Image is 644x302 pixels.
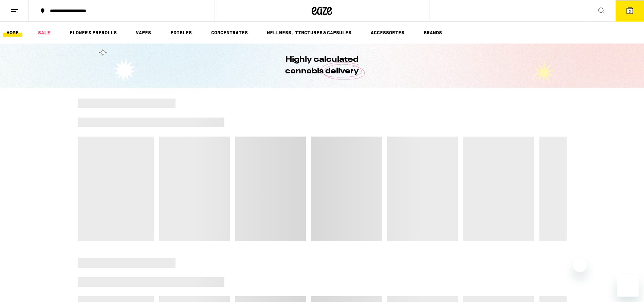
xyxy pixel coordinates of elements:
a: SALE [35,29,54,37]
button: 3 [615,0,644,21]
span: 3 [629,9,631,13]
a: WELLNESS, TINCTURES & CAPSULES [263,29,355,37]
a: FLOWER & PREROLLS [66,29,120,37]
a: VAPES [132,29,154,37]
a: EDIBLES [167,29,195,37]
a: CONCENTRATES [208,29,251,37]
a: HOME [3,29,22,37]
a: ACCESSORIES [367,29,408,37]
a: BRANDS [420,29,445,37]
iframe: Close message [573,259,587,272]
h1: Highly calculated cannabis delivery [266,54,378,77]
iframe: Button to launch messaging window [617,275,639,297]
